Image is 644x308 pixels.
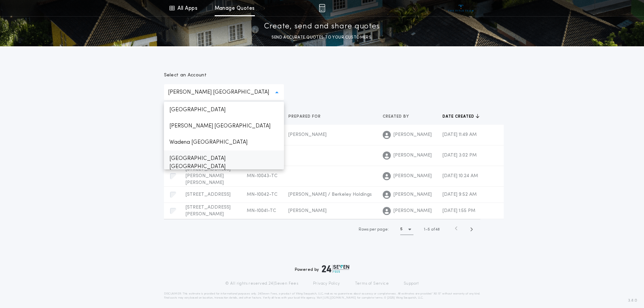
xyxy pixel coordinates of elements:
[164,72,284,79] p: Select an Account
[288,208,327,213] span: [PERSON_NAME]
[443,208,475,213] span: [DATE] 1:55 PM
[400,224,413,235] button: 5
[247,208,276,213] span: MN-10041-TC
[359,228,389,232] span: Rows per page:
[164,84,284,100] button: [PERSON_NAME] [GEOGRAPHIC_DATA]
[164,102,284,118] p: [GEOGRAPHIC_DATA]
[186,205,231,217] span: [STREET_ADDRESS][PERSON_NAME]
[443,113,479,120] button: Date created
[186,192,231,197] span: [STREET_ADDRESS]
[393,132,432,138] span: [PERSON_NAME]
[225,281,298,286] p: © All rights reserved. 24|Seven Fees
[443,192,477,197] span: [DATE] 9:52 AM
[168,88,280,96] p: [PERSON_NAME] [GEOGRAPHIC_DATA]
[186,167,231,185] span: [STREET_ADDRESS][PERSON_NAME][PERSON_NAME]
[247,192,278,197] span: MN-10042-TC
[288,114,322,119] span: Prepared for
[404,281,419,286] a: Support
[288,192,372,197] span: [PERSON_NAME] / Berkeley Holdings
[424,228,425,232] span: 1
[164,134,284,150] p: Wadena [GEOGRAPHIC_DATA]
[443,153,477,158] span: [DATE] 3:02 PM
[428,228,430,232] span: 5
[443,114,476,119] span: Date created
[288,132,327,137] span: [PERSON_NAME]
[393,208,432,214] span: [PERSON_NAME]
[313,281,340,286] a: Privacy Policy
[448,5,474,11] img: vs-icon
[443,132,477,137] span: [DATE] 11:49 AM
[443,173,478,179] span: [DATE] 10:24 AM
[271,34,372,41] p: SEND ACCURATE QUOTES TO YOUR CUSTOMERS.
[400,226,403,233] h1: 5
[164,150,284,175] p: [GEOGRAPHIC_DATA] [GEOGRAPHIC_DATA]
[393,173,432,180] span: [PERSON_NAME]
[264,21,380,32] p: Create, send and share quotes
[383,114,410,119] span: Created by
[393,191,432,198] span: [PERSON_NAME]
[319,4,325,12] img: img
[164,118,284,134] p: [PERSON_NAME] [GEOGRAPHIC_DATA]
[628,298,637,304] span: 3.8.0
[164,102,284,169] ul: [PERSON_NAME] [GEOGRAPHIC_DATA]
[247,173,278,179] span: MN-10043-TC
[355,281,389,286] a: Terms of Service
[383,113,414,120] button: Created by
[323,297,356,299] a: [URL][DOMAIN_NAME]
[164,292,480,300] p: DISCLAIMER: This estimate is provided for informational purposes only. 24|Seven Fees, a product o...
[431,227,440,233] span: of 48
[322,265,350,273] img: logo
[295,265,350,273] div: Powered by
[393,152,432,159] span: [PERSON_NAME]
